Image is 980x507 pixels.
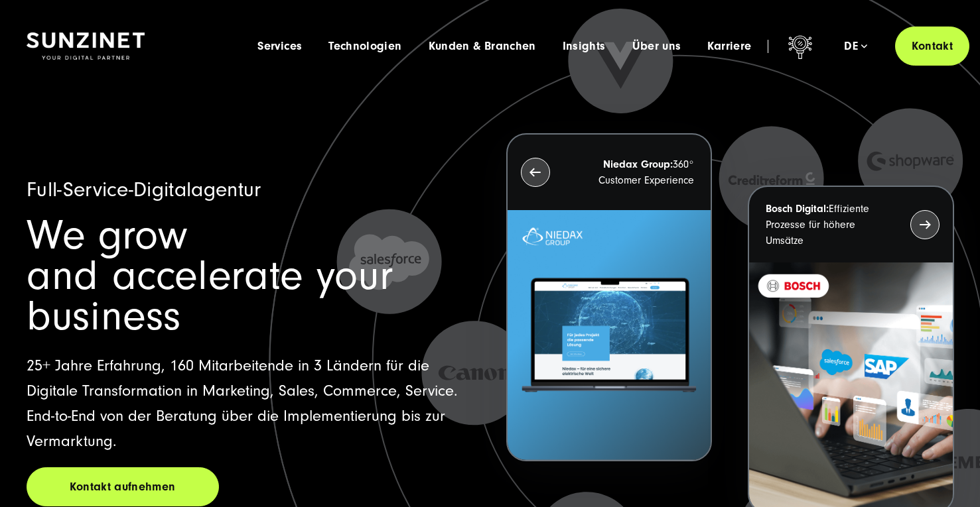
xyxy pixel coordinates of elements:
[27,178,261,201] span: Full-Service-Digitalagentur
[895,27,969,66] a: Kontakt
[766,203,829,215] strong: Bosch Digital:
[27,32,145,60] img: SUNZINET Full Service Digital Agentur
[766,201,886,249] p: Effiziente Prozesse für höhere Umsätze
[844,40,867,53] div: de
[603,158,673,170] strong: Niedax Group:
[257,40,302,53] a: Services
[707,40,751,53] a: Karriere
[563,40,606,53] a: Insights
[429,40,536,53] a: Kunden & Branchen
[574,156,695,188] p: 360° Customer Experience
[27,467,219,506] a: Kontakt aufnehmen
[508,210,711,460] img: Letztes Projekt von Niedax. Ein Laptop auf dem die Niedax Website geöffnet ist, auf blauem Hinter...
[27,211,393,340] span: We grow and accelerate your business
[632,40,681,53] a: Über uns
[27,353,474,454] p: 25+ Jahre Erfahrung, 160 Mitarbeitende in 3 Ländern für die Digitale Transformation in Marketing,...
[328,40,401,53] a: Technologien
[506,133,713,461] button: Niedax Group:360° Customer Experience Letztes Projekt von Niedax. Ein Laptop auf dem die Niedax W...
